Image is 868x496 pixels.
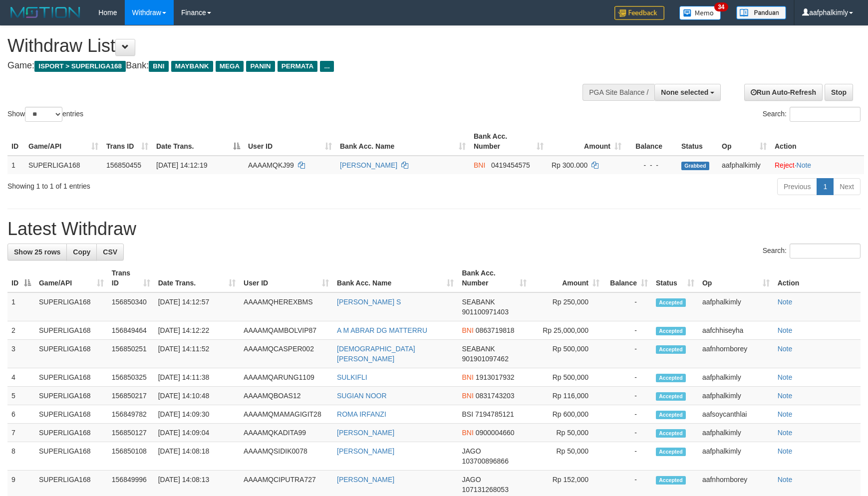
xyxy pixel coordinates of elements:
[531,442,603,471] td: Rp 50,000
[154,321,240,340] td: [DATE] 14:12:22
[240,387,333,405] td: AAAAMQBOAS12
[337,298,401,306] a: [PERSON_NAME] S
[35,368,108,387] td: SUPERLIGA168
[24,156,102,174] td: SUPERLIGA168
[531,387,603,405] td: Rp 116,000
[7,405,35,424] td: 6
[337,429,394,437] a: [PERSON_NAME]
[774,264,861,292] th: Action
[681,162,709,170] span: Grabbed
[154,424,240,442] td: [DATE] 14:09:04
[614,6,664,20] img: Feedback.jpg
[7,244,67,260] a: Show 25 rows
[531,264,603,292] th: Amount: activate to sort column ascending
[462,308,508,316] span: Copy 901100971403 to clipboard
[652,264,698,292] th: Status: activate to sort column ascending
[7,424,35,442] td: 7
[656,392,686,401] span: Accepted
[476,429,515,437] span: Copy 0900004660 to clipboard
[778,373,793,381] a: Note
[462,355,508,363] span: Copy 901901097462 to clipboard
[778,410,793,418] a: Note
[35,387,108,405] td: SUPERLIGA168
[656,327,686,335] span: Accepted
[625,127,677,156] th: Balance
[462,326,473,334] span: BNI
[337,345,415,363] a: [DEMOGRAPHIC_DATA][PERSON_NAME]
[718,127,771,156] th: Op: activate to sort column ascending
[462,345,495,353] span: SEABANK
[156,161,207,169] span: [DATE] 14:12:19
[102,127,152,156] th: Trans ID: activate to sort column ascending
[108,321,154,340] td: 156849464
[475,410,514,418] span: Copy 7194785121 to clipboard
[654,84,721,101] button: None selected
[108,368,154,387] td: 156850325
[775,161,795,169] a: Reject
[337,410,386,418] a: ROMA IRFANZI
[7,442,35,471] td: 8
[531,405,603,424] td: Rp 600,000
[817,178,834,195] a: 1
[278,61,318,72] span: PERMATA
[778,345,793,353] a: Note
[108,442,154,471] td: 156850108
[531,368,603,387] td: Rp 500,000
[154,264,240,292] th: Date Trans.: activate to sort column ascending
[244,127,336,156] th: User ID: activate to sort column ascending
[35,424,108,442] td: SUPERLIGA168
[771,127,864,156] th: Action
[763,107,861,122] label: Search:
[7,219,861,239] h1: Latest Withdraw
[337,447,394,455] a: [PERSON_NAME]
[103,248,117,256] span: CSV
[108,340,154,368] td: 156850251
[531,321,603,340] td: Rp 25,000,000
[778,392,793,400] a: Note
[462,447,481,455] span: JAGO
[25,107,62,122] select: Showentries
[458,264,531,292] th: Bank Acc. Number: activate to sort column ascending
[777,178,817,195] a: Previous
[736,6,786,19] img: panduan.png
[7,340,35,368] td: 3
[7,264,35,292] th: ID: activate to sort column descending
[763,244,861,258] label: Search:
[154,368,240,387] td: [DATE] 14:11:38
[462,476,481,484] span: JAGO
[337,373,367,381] a: SULKIFLI
[797,161,812,169] a: Note
[154,387,240,405] td: [DATE] 14:10:48
[476,373,515,381] span: Copy 1913017932 to clipboard
[24,127,102,156] th: Game/API: activate to sort column ascending
[698,368,774,387] td: aafphalkimly
[333,264,458,292] th: Bank Acc. Name: activate to sort column ascending
[154,340,240,368] td: [DATE] 14:11:52
[603,340,652,368] td: -
[491,161,530,169] span: Copy 0419454575 to clipboard
[462,410,473,418] span: BSI
[531,424,603,442] td: Rp 50,000
[149,61,168,72] span: BNI
[698,387,774,405] td: aafphalkimly
[240,368,333,387] td: AAAAMQARUNG1109
[337,476,394,484] a: [PERSON_NAME]
[240,292,333,321] td: AAAAMQHEREXBMS
[603,321,652,340] td: -
[35,442,108,471] td: SUPERLIGA168
[698,424,774,442] td: aafphalkimly
[790,107,861,122] input: Search:
[216,61,244,72] span: MEGA
[677,127,718,156] th: Status
[825,84,853,101] a: Stop
[656,476,686,485] span: Accepted
[603,264,652,292] th: Balance: activate to sort column ascending
[656,448,686,456] span: Accepted
[7,61,569,71] h4: Game: Bank:
[7,387,35,405] td: 5
[656,411,686,419] span: Accepted
[778,298,793,306] a: Note
[462,392,473,400] span: BNI
[833,178,861,195] a: Next
[73,248,90,256] span: Copy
